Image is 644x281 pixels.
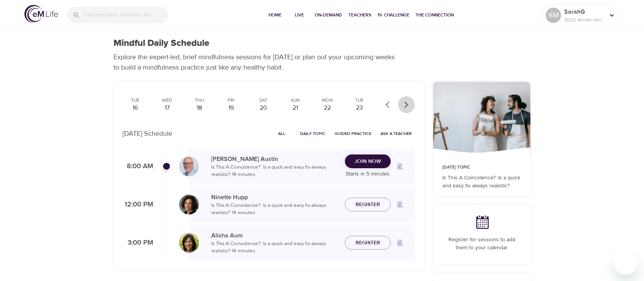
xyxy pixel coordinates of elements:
[158,104,177,112] div: 17
[211,240,339,255] p: Is This A Coincidence?: Is a quick and easy fix always realistic? · 14 minutes
[345,198,391,212] button: Register
[126,97,145,104] div: Tue
[350,104,369,112] div: 23
[123,200,153,210] p: 12:00 PM
[211,193,339,202] p: Ninette Hupp
[83,7,168,23] input: Find programs, teachers, etc...
[300,130,325,137] span: Daily Topic
[391,195,409,214] span: Remind me when a class goes live every Tuesday at 12:00 PM
[442,236,521,252] p: Register for sessions to add them to your calendar
[613,250,638,275] iframe: Button to launch messaging window
[354,157,381,166] span: Join Now
[266,11,284,19] span: Home
[126,104,145,112] div: 16
[113,38,209,49] h1: Mindful Daily Schedule
[190,97,209,104] div: Thu
[377,128,415,140] button: Ask a Teacher
[222,104,241,112] div: 19
[345,236,391,250] button: Register
[254,104,273,112] div: 20
[318,104,337,112] div: 22
[350,97,369,104] div: Tue
[332,128,374,140] button: Guided Practice
[391,234,409,252] span: Remind me when a class goes live every Tuesday at 3:00 PM
[211,164,339,179] p: Is This A Coincidence?: Is a quick and easy fix always realistic? · 14 minutes
[123,128,172,139] p: [DATE] Schedule
[211,231,339,240] p: Alisha Aum
[345,154,391,169] button: Join Now
[442,164,521,171] p: [DATE] Topic
[380,130,412,137] span: Ask a Teacher
[416,11,454,19] span: The Connection
[123,238,153,248] p: 3:00 PM
[290,11,309,19] span: Live
[24,5,58,23] img: logo
[123,161,153,172] p: 8:00 AM
[179,156,199,176] img: Jim_Austin_Headshot_min.jpg
[348,11,371,19] span: Teachers
[211,154,339,164] p: [PERSON_NAME] Austin
[564,7,605,16] p: SarahG
[190,104,209,112] div: 18
[564,16,605,23] p: 15322 Mindful Minutes
[315,11,342,19] span: On-Demand
[286,97,305,104] div: Sun
[158,97,177,104] div: Wed
[286,104,305,112] div: 21
[345,170,391,178] p: Starts in 5 minutes
[273,130,291,137] span: All
[179,195,199,214] img: Ninette_Hupp-min.jpg
[297,128,328,140] button: Daily Topic
[442,174,521,190] p: Is This A Coincidence?: Is a quick and easy fix always realistic?
[113,52,400,73] p: Explore the expert-led, brief mindfulness sessions for [DATE] or plan out your upcoming weeks to ...
[356,238,380,248] span: Register
[211,202,339,217] p: Is This A Coincidence?: Is a quick and easy fix always realistic? · 14 minutes
[546,8,561,23] div: SM
[356,200,380,210] span: Register
[318,97,337,104] div: Mon
[377,11,409,19] span: 1% Challenge
[179,233,199,253] img: Alisha%20Aum%208-9-21.jpg
[222,97,241,104] div: Fri
[270,128,294,140] button: All
[335,130,371,137] span: Guided Practice
[254,97,273,104] div: Sat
